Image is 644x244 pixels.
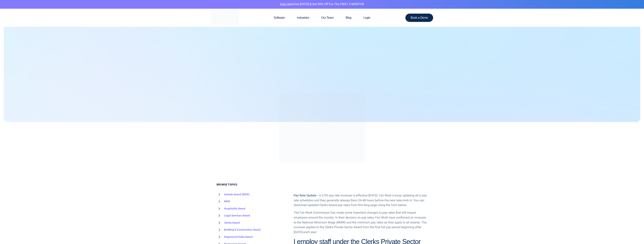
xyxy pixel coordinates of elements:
[294,193,428,208] p: – A 3.5% pay rate increase is effective [DATE]. Fair Work is busy updating all is pay rate schedu...
[268,9,291,27] a: Software
[217,191,250,198] a: Schads Award (NDIS)
[340,9,357,27] a: Blog
[217,233,253,241] a: Registered Clubs Award
[3,2,641,7] p: before [DATE] & Get 50% Off for the FIRST 6 MONTHS
[291,9,315,27] a: Industries
[217,198,230,205] a: NDIS
[279,94,365,162] img: clerks award
[217,205,245,212] a: Hospitality Award
[357,9,376,27] a: Login
[405,14,433,22] a: Book a Demo
[217,219,240,226] a: Clerks Award
[315,9,340,27] a: Our Team
[411,16,428,19] span: Book a Demo
[294,193,316,198] strong: Pay Rate Update
[217,212,250,219] a: Legal Services Award
[294,210,428,235] p: The Fair Work Commission has made some important changes to pay rates that will impact employers ...
[217,226,260,233] a: Building & Construction Award
[280,2,290,6] a: Sign Up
